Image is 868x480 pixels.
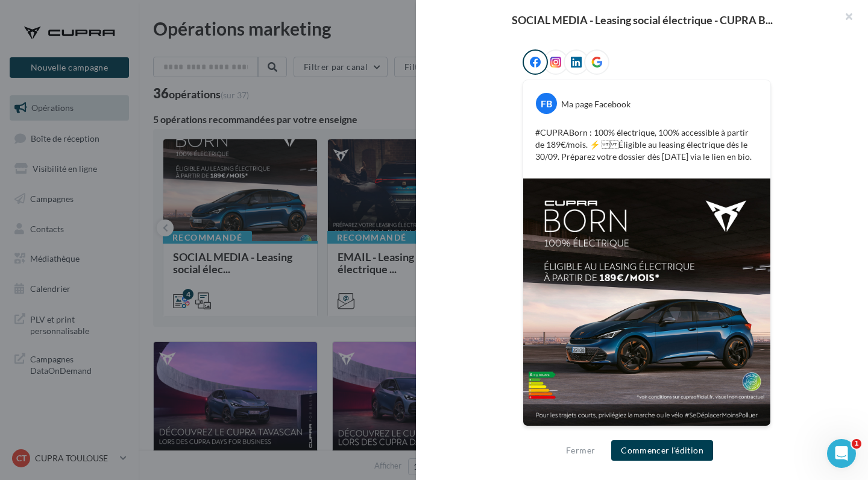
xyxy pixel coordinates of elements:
[827,439,856,468] iframe: Intercom live chat
[536,93,557,114] div: FB
[852,439,861,449] span: 1
[535,127,758,163] p: #CUPRABorn : 100% électrique, 100% accessible à partir de 189€/mois. ⚡️ Éligible au leasing élect...
[611,440,713,461] button: Commencer l'édition
[561,443,600,458] button: Fermer
[523,426,771,442] div: La prévisualisation est non-contractuelle
[512,14,773,25] span: SOCIAL MEDIA - Leasing social électrique - CUPRA B...
[561,98,631,110] div: Ma page Facebook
